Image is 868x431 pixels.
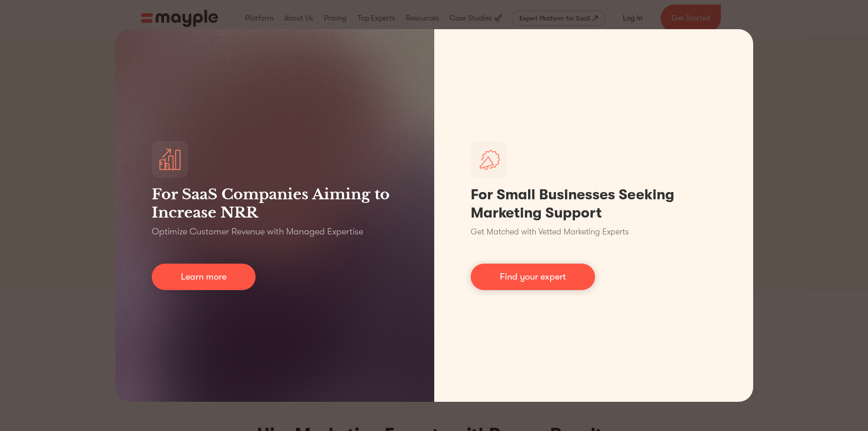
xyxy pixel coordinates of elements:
p: Optimize Customer Revenue with Managed Expertise [152,225,363,238]
p: Get Matched with Vetted Marketing Experts [471,226,629,238]
h1: For Small Businesses Seeking Marketing Support [471,186,717,222]
a: Find your expert [471,264,595,290]
h3: For SaaS Companies Aiming to Increase NRR [152,185,398,222]
a: Learn more [152,264,256,290]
